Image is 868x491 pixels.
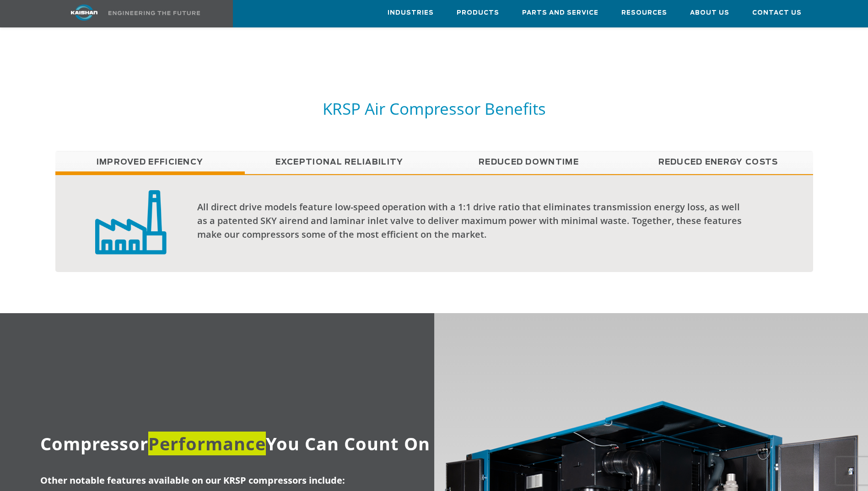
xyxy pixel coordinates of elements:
span: Other notable features available on our KRSP compressors include: [40,474,345,486]
a: Contact Us [752,0,802,25]
a: Parts and Service [522,0,598,25]
div: Improved Efficiency [55,174,813,272]
span: Contact Us [752,8,802,18]
span: Performance [148,432,266,455]
a: Reduced Downtime [434,151,624,174]
a: Industries [388,0,434,25]
img: low capital investment badge [95,189,167,255]
a: Improved Efficiency [55,151,245,174]
a: About Us [690,0,729,25]
a: Exceptional reliability [245,151,434,174]
span: Parts and Service [522,8,598,18]
span: About Us [690,8,729,18]
img: Engineering the future [108,11,200,15]
span: Compressor You Can Count On [40,432,430,455]
span: Resources [621,8,667,18]
img: kaishan logo [50,5,119,21]
a: Reduced Energy Costs [624,151,813,174]
a: Products [457,0,499,25]
span: Products [457,8,499,18]
div: All direct drive models feature low-speed operation with a 1:1 drive ratio that eliminates transm... [197,200,752,241]
h5: KRSP Air Compressor Benefits [55,98,813,119]
a: Resources [621,0,667,25]
span: Industries [388,8,434,18]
